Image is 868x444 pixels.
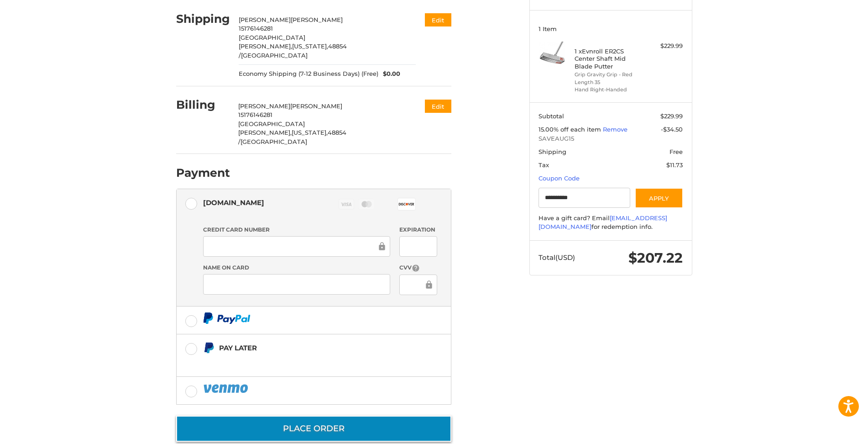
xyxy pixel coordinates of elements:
[176,416,451,442] button: Place Order
[176,12,230,26] h2: Shipping
[425,13,451,26] button: Edit
[238,120,305,127] span: [GEOGRAPHIC_DATA]
[239,25,273,32] span: 15176146281
[793,419,868,444] iframe: Google Customer Reviews
[539,188,630,208] input: Gift Certificate or Coupon Code
[539,161,549,169] span: Tax
[539,253,575,262] span: Total (USD)
[241,138,307,145] span: [GEOGRAPHIC_DATA]
[219,340,394,355] div: Pay Later
[203,342,214,354] img: Pay Later icon
[628,249,683,266] span: $207.22
[238,111,272,118] span: 15176146281
[203,383,250,394] img: PayPal icon
[241,52,308,59] span: [GEOGRAPHIC_DATA]
[238,129,346,145] span: 48854 /
[239,42,347,59] span: 48854 /
[203,264,390,272] label: Name on Card
[647,42,683,51] div: $229.99
[661,126,683,133] span: -$34.50
[575,79,644,86] li: Length 35
[292,129,328,136] span: [US_STATE],
[539,25,683,32] h3: 1 Item
[660,112,683,120] span: $229.99
[603,126,627,133] a: Remove
[666,161,683,169] span: $11.73
[291,16,343,23] span: [PERSON_NAME]
[238,129,292,136] span: [PERSON_NAME],
[425,100,451,113] button: Edit
[635,188,683,208] button: Apply
[539,126,603,133] span: 15.00% off each item
[203,312,251,324] img: PayPal icon
[239,42,292,50] span: [PERSON_NAME],
[176,166,230,180] h2: Payment
[575,71,644,79] li: Grip Gravity Grip - Red
[539,134,683,143] span: SAVEAUG15
[399,226,437,234] label: Expiration
[239,69,378,79] span: Economy Shipping (7-12 Business Days) (Free)
[203,357,394,365] iframe: PayPal Message 2
[399,264,437,272] label: CVV
[290,102,342,110] span: [PERSON_NAME]
[575,48,644,70] h4: 1 x Evnroll ER2CS Center Shaft Mid Blade Putter
[669,148,683,155] span: Free
[539,112,564,120] span: Subtotal
[378,69,400,79] span: $0.00
[239,16,291,23] span: [PERSON_NAME]
[292,42,328,50] span: [US_STATE],
[239,34,305,41] span: [GEOGRAPHIC_DATA]
[203,195,264,210] div: [DOMAIN_NAME]
[539,174,580,182] a: Coupon Code
[575,86,644,94] li: Hand Right-Handed
[176,98,230,112] h2: Billing
[238,102,290,110] span: [PERSON_NAME]
[203,226,390,234] label: Credit Card Number
[539,214,683,232] div: Have a gift card? Email for redemption info.
[539,148,566,155] span: Shipping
